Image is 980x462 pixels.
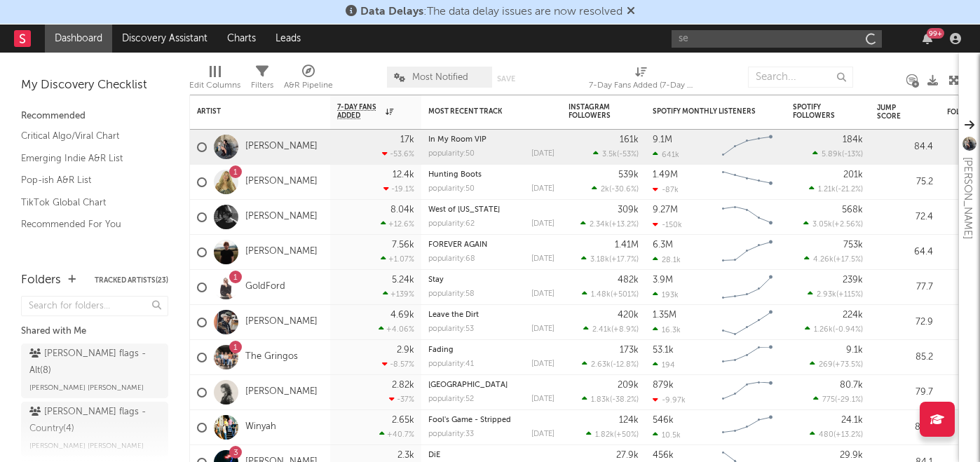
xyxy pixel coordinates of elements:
[412,73,468,82] span: Most Notified
[836,256,861,264] span: +17.5 %
[618,170,639,179] div: 539k
[716,165,779,200] svg: Chart title
[428,185,475,193] div: popularity: 50
[822,396,835,404] span: 775
[392,276,414,285] div: 5.24k
[616,431,637,439] span: +50 %
[592,184,639,193] div: ( )
[428,360,474,368] div: popularity: 41
[581,254,639,264] div: ( )
[611,186,637,193] span: -30.6 %
[838,291,861,299] span: +115 %
[877,104,912,121] div: Jump Score
[653,416,674,425] div: 546k
[383,290,414,299] div: +139 %
[653,346,674,355] div: 53.1k
[812,149,863,158] div: ( )
[590,256,609,264] span: 3.18k
[810,430,863,439] div: ( )
[21,108,168,125] div: Recommended
[583,325,639,334] div: ( )
[716,130,779,165] svg: Chart title
[428,241,487,249] a: FOREVER AGAIN
[383,184,414,193] div: -19.1 %
[21,172,154,188] a: Pop-ish A&R List
[653,255,681,264] div: 28.1k
[21,272,61,289] div: Folders
[21,344,168,398] a: [PERSON_NAME] flags - Alt(8)[PERSON_NAME] [PERSON_NAME]
[716,200,779,235] svg: Chart title
[819,431,833,439] span: 480
[716,410,779,445] svg: Chart title
[653,325,681,334] div: 16.3k
[814,326,833,334] span: 1.26k
[618,276,639,285] div: 482k
[189,77,240,94] div: Edit Columns
[428,276,444,284] a: Stay
[197,107,302,116] div: Artist
[381,254,414,264] div: +1.07 %
[843,311,863,320] div: 224k
[834,221,861,229] span: +2.56 %
[360,6,622,18] span: : The data delay issues are now resolved
[837,396,861,404] span: -29.1 %
[245,246,318,258] a: [PERSON_NAME]
[835,361,861,369] span: +73.5 %
[251,77,273,94] div: Filters
[569,103,618,120] div: Instagram Followers
[590,221,609,229] span: 2.34k
[428,171,482,179] a: Hunting Boots
[580,219,639,229] div: ( )
[284,77,333,94] div: A&R Pipeline
[803,219,863,229] div: ( )
[428,430,474,438] div: popularity: 33
[613,361,637,369] span: -12.8 %
[835,326,861,334] span: -0.94 %
[813,395,863,404] div: ( )
[428,290,475,298] div: popularity: 58
[531,395,554,403] div: [DATE]
[245,351,298,363] a: The Gringos
[838,186,861,193] span: -21.2 %
[591,291,611,299] span: 1.48k
[602,151,617,158] span: 3.5k
[245,176,318,188] a: [PERSON_NAME]
[818,186,836,193] span: 1.21k
[531,325,554,333] div: [DATE]
[428,107,533,116] div: Most Recent Track
[428,255,475,263] div: popularity: 68
[593,149,639,158] div: ( )
[29,437,144,454] span: [PERSON_NAME] [PERSON_NAME]
[592,326,611,334] span: 2.41k
[653,135,672,144] div: 9.1M
[843,240,863,250] div: 753k
[809,184,863,193] div: ( )
[392,381,414,390] div: 2.82k
[615,240,639,250] div: 1.41M
[793,103,842,120] div: Spotify Followers
[245,211,318,223] a: [PERSON_NAME]
[716,305,779,340] svg: Chart title
[245,316,318,328] a: [PERSON_NAME]
[428,136,554,144] div: In My Room VIP
[653,240,673,250] div: 6.3M
[582,360,639,369] div: ( )
[382,360,414,369] div: -8.57 %
[428,346,454,354] a: Fading
[428,416,554,424] div: Fool's Game - Stripped
[21,77,168,94] div: My Discovery Checklist
[618,205,639,215] div: 309k
[836,431,861,439] span: +13.2 %
[245,141,318,153] a: [PERSON_NAME]
[877,314,933,331] div: 72.9
[653,311,676,320] div: 1.35M
[531,150,554,158] div: [DATE]
[618,311,639,320] div: 420k
[251,60,273,100] div: Filters
[428,276,554,284] div: Stay
[428,346,554,354] div: Fading
[620,346,639,355] div: 173k
[595,431,614,439] span: 1.82k
[817,291,836,299] span: 2.93k
[601,186,609,193] span: 2k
